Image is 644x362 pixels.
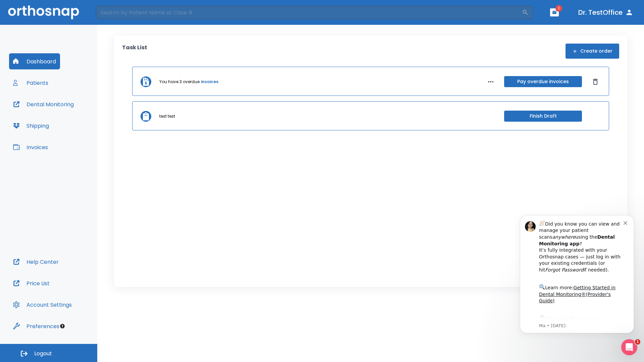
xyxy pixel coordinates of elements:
[114,14,119,20] button: Dismiss notification
[9,318,63,334] button: Preferences
[96,6,522,19] input: Search by Patient Name or Case #
[555,5,562,12] span: 1
[201,79,218,85] a: invoices
[9,118,53,134] button: Shipping
[9,275,54,291] button: Price List
[59,323,65,329] div: Tooltip anchor
[29,118,114,124] p: Message from Ma, sent 3w ago
[576,6,636,18] button: Dr. TestOffice
[34,350,52,357] span: Logout
[504,76,582,87] button: Pay overdue invoices
[9,53,60,69] button: Dashboard
[122,44,147,59] p: Task List
[29,111,89,123] a: App Store
[9,75,52,91] button: Patients
[9,254,63,270] button: Help Center
[159,79,200,85] p: You have 3 overdue
[510,205,644,344] iframe: Intercom notifications message
[9,96,78,112] button: Dental Monitoring
[8,5,79,19] img: Orthosnap
[635,339,640,345] span: 1
[504,111,582,122] button: Finish Draft
[590,76,601,87] button: Dismiss
[9,139,52,155] button: Invoices
[621,339,637,355] iframe: Intercom live chat
[159,113,175,119] p: test test
[29,109,114,143] div: Download the app: | ​ Let us know if you need help getting started!
[9,297,76,313] button: Account Settings
[566,44,619,59] button: Create order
